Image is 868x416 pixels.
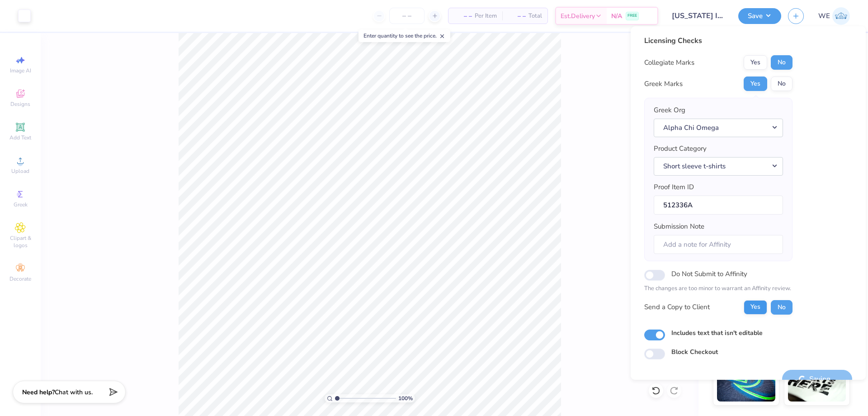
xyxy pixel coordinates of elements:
div: Enter quantity to see the price. [359,29,450,42]
span: Add Text [9,134,31,141]
span: Decorate [9,275,31,282]
button: Yes [744,300,767,315]
input: Add a note for Affinity [654,235,783,254]
button: Short sleeve t-shirts [654,157,783,176]
span: Clipart & logos [5,234,36,249]
div: Collegiate Marks [644,57,694,68]
label: Includes text that isn't editable [671,328,763,338]
label: Product Category [654,143,707,154]
div: Greek Marks [644,79,683,89]
button: Save [738,8,781,24]
label: Do Not Submit to Affinity [671,268,747,280]
label: Block Checkout [671,347,718,357]
label: Proof Item ID [654,182,694,192]
label: Submission Note [654,221,704,232]
p: The changes are too minor to warrant an Affinity review. [644,284,793,293]
img: Werrine Empeynado [832,7,850,25]
label: Greek Org [654,105,685,115]
span: – – [508,11,526,21]
div: Licensing Checks [644,35,793,46]
span: Designs [10,100,30,108]
strong: Need help? [22,388,55,397]
span: – – [454,11,472,21]
span: Greek [14,201,28,208]
span: Image AI [10,67,31,74]
button: No [771,300,793,315]
span: Est. Delivery [561,11,595,21]
span: WE [818,11,830,21]
span: Chat with us. [55,388,93,397]
button: Alpha Chi Omega [654,119,783,137]
span: 100 % [398,394,413,402]
button: No [771,55,793,70]
span: FREE [627,13,637,19]
span: Total [528,11,542,21]
span: N/A [611,11,622,21]
input: Untitled Design [665,7,731,25]
div: Send a Copy to Client [644,302,710,312]
button: No [771,77,793,91]
span: Per Item [475,11,497,21]
button: Yes [744,55,767,70]
input: – – [389,8,425,24]
button: Yes [744,77,767,91]
span: Upload [11,167,29,175]
a: WE [818,7,850,25]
